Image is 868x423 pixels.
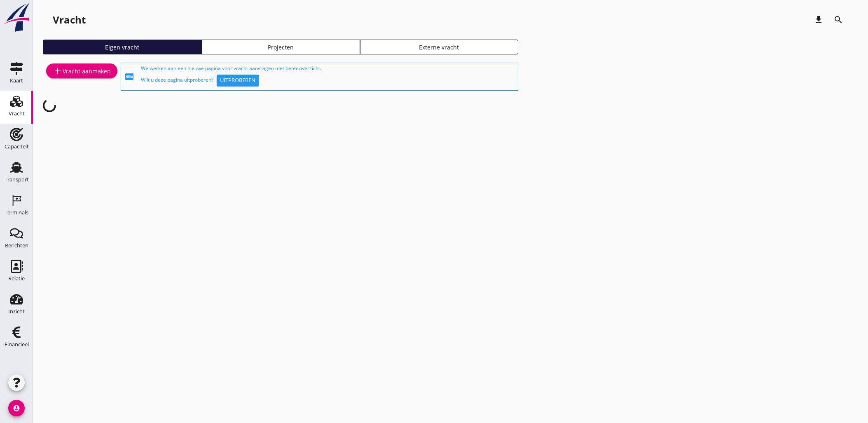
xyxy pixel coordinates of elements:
[47,43,198,52] div: Eigen vracht
[364,43,515,52] div: Externe vracht
[205,43,356,52] div: Projecten
[53,13,86,26] div: Vracht
[5,210,28,215] div: Terminals
[220,76,255,85] div: Uitproberen
[8,400,25,416] i: account_circle
[201,40,360,54] a: Projecten
[814,15,824,25] i: download
[5,144,29,149] div: Capaciteit
[141,65,515,89] div: We werken aan een nieuwe pagina voor vracht aanvragen met beter overzicht. Wilt u deze pagina uit...
[5,177,29,182] div: Transport
[217,75,259,86] button: Uitproberen
[46,63,117,78] a: Vracht aanmaken
[5,243,28,248] div: Berichten
[10,78,23,83] div: Kaart
[9,111,25,116] div: Vracht
[53,66,111,76] div: Vracht aanmaken
[43,40,201,54] a: Eigen vracht
[360,40,519,54] a: Externe vracht
[2,2,31,33] img: logo-small.a267ee39.svg
[833,15,843,25] i: search
[53,66,63,76] i: add
[8,276,25,281] div: Relatie
[124,72,134,82] i: fiber_new
[5,342,29,347] div: Financieel
[8,309,25,314] div: Inzicht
